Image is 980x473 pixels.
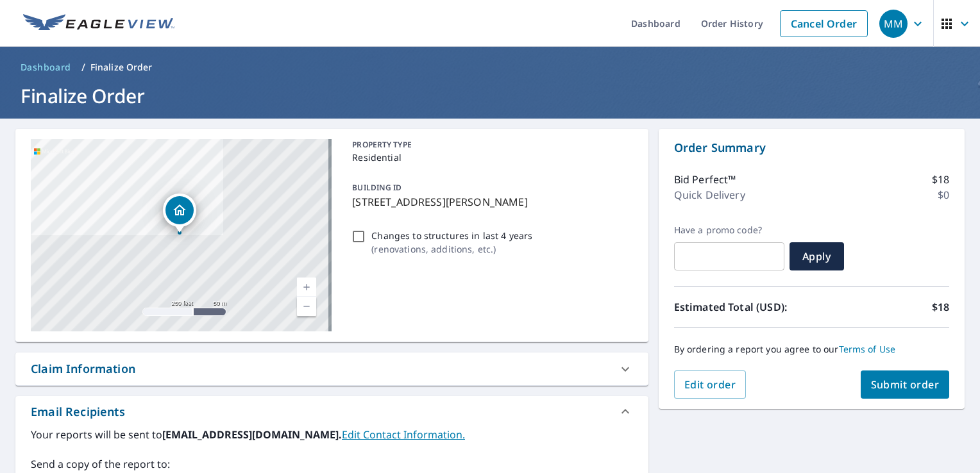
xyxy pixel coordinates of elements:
p: Quick Delivery [674,187,745,203]
p: PROPERTY TYPE [352,139,627,151]
p: $18 [932,299,949,315]
span: Submit order [871,378,940,392]
li: / [81,60,85,75]
p: Finalize Order [90,61,153,74]
p: Residential [352,151,627,164]
p: $0 [938,187,949,203]
p: [STREET_ADDRESS][PERSON_NAME] [352,194,627,210]
p: Estimated Total (USD): [674,299,812,315]
div: Email Recipients [31,403,125,420]
p: ( renovations, additions, etc. ) [371,242,532,256]
p: Bid Perfect™ [674,172,736,187]
a: Dashboard [15,57,76,78]
span: Dashboard [21,61,71,74]
p: Changes to structures in last 4 years [371,229,532,242]
a: Current Level 17, Zoom Out [297,297,316,316]
p: By ordering a report you agree to our [674,344,949,355]
p: BUILDING ID [352,182,401,193]
p: $18 [932,172,949,187]
h1: Finalize Order [15,83,965,109]
label: Your reports will be sent to [31,427,633,442]
b: [EMAIL_ADDRESS][DOMAIN_NAME]. [162,427,342,442]
img: EV Logo [23,14,174,33]
a: EditContactInfo [342,427,465,442]
div: Claim Information [15,353,648,385]
button: Submit order [861,370,950,399]
a: Cancel Order [780,10,868,37]
nav: breadcrumb [15,57,965,78]
span: Apply [800,249,834,263]
label: Have a promo code? [674,224,784,236]
label: Send a copy of the report to: [31,456,633,472]
button: Edit order [674,370,747,399]
div: MM [879,10,908,38]
div: Dropped pin, building 1, Residential property, 6228 Emerald Springs Dr SE Acworth, GA 30102 [163,194,196,233]
a: Current Level 17, Zoom In [297,278,316,297]
p: Order Summary [674,139,949,156]
button: Apply [790,242,844,270]
a: Terms of Use [839,343,896,355]
span: Edit order [684,378,736,392]
div: Email Recipients [15,396,648,427]
div: Claim Information [31,360,135,378]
